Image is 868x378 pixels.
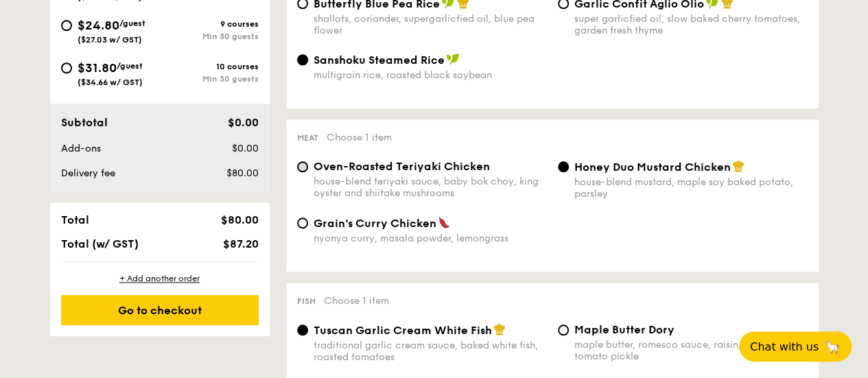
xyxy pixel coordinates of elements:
span: $24.80 [78,18,119,33]
input: Grain's Curry Chickennyonya curry, masala powder, lemongrass [297,217,308,228]
div: nyonya curry, masala powder, lemongrass [314,233,547,244]
span: Subtotal [61,116,108,129]
span: $87.20 [222,237,258,250]
input: Sanshoku Steamed Ricemultigrain rice, roasted black soybean [297,54,308,65]
span: $80.00 [226,167,258,179]
span: Honey Duo Mustard Chicken [574,161,731,174]
span: $0.00 [227,116,258,129]
span: 🦙 [824,339,841,355]
div: house-blend teriyaki sauce, baby bok choy, king oyster and shiitake mushrooms [314,176,547,199]
div: super garlicfied oil, slow baked cherry tomatoes, garden fresh thyme [574,13,808,36]
span: $0.00 [231,143,258,154]
span: Total [61,213,89,226]
span: $31.80 [78,60,117,75]
span: Oven-Roasted Teriyaki Chicken [314,160,490,173]
img: icon-spicy.37a8142b.svg [438,216,450,228]
div: + Add another order [61,273,259,284]
span: Choose 1 item [324,295,389,307]
div: house-blend mustard, maple soy baked potato, parsley [574,176,808,200]
div: shallots, coriander, supergarlicfied oil, blue pea flower [314,13,547,36]
input: Maple Butter Dorymaple butter, romesco sauce, raisin, cherry tomato pickle [558,324,569,335]
span: Delivery fee [61,167,115,179]
img: icon-chef-hat.a58ddaea.svg [732,160,744,172]
span: /guest [119,19,145,28]
div: 9 courses [160,19,259,29]
span: ($34.66 w/ GST) [78,78,143,87]
span: Sanshoku Steamed Rice [314,54,445,67]
div: multigrain rice, roasted black soybean [314,69,547,81]
input: Honey Duo Mustard Chickenhouse-blend mustard, maple soy baked potato, parsley [558,161,569,172]
input: $24.80/guest($27.03 w/ GST)9 coursesMin 30 guests [61,20,72,31]
span: Meat [297,133,318,143]
span: /guest [117,61,143,71]
div: Go to checkout [61,295,259,325]
div: Min 30 guests [160,74,259,84]
span: Tuscan Garlic Cream White Fish [314,324,492,337]
span: Fish [297,296,316,306]
div: 10 courses [160,62,259,71]
button: Chat with us🦙 [739,331,852,362]
span: Maple Butter Dory [574,323,675,336]
span: $80.00 [220,213,258,226]
img: icon-chef-hat.a58ddaea.svg [493,323,506,335]
input: Tuscan Garlic Cream White Fishtraditional garlic cream sauce, baked white fish, roasted tomatoes [297,324,308,335]
span: Grain's Curry Chicken [314,217,436,230]
input: $31.80/guest($34.66 w/ GST)10 coursesMin 30 guests [61,62,72,73]
img: icon-vegan.f8ff3823.svg [446,53,460,65]
div: Min 30 guests [160,32,259,41]
div: maple butter, romesco sauce, raisin, cherry tomato pickle [574,339,808,362]
span: ($27.03 w/ GST) [78,35,142,45]
span: Add-ons [61,143,101,154]
span: Chat with us [750,340,819,353]
input: Oven-Roasted Teriyaki Chickenhouse-blend teriyaki sauce, baby bok choy, king oyster and shiitake ... [297,161,308,172]
span: Total (w/ GST) [61,237,139,250]
div: traditional garlic cream sauce, baked white fish, roasted tomatoes [314,340,547,363]
span: Choose 1 item [327,132,392,143]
